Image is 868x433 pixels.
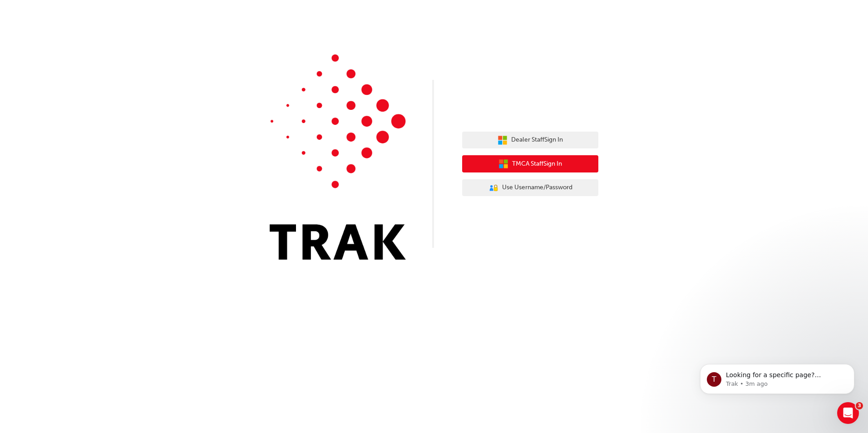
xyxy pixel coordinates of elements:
[511,135,563,145] span: Dealer Staff Sign In
[462,179,598,197] button: Use Username/Password
[502,182,572,193] span: Use Username/Password
[856,402,863,409] span: 3
[686,345,868,408] iframe: Intercom notifications message
[462,155,598,172] button: TMCA StaffSign In
[837,402,859,424] iframe: Intercom live chat
[512,159,562,169] span: TMCA Staff Sign In
[462,132,598,149] button: Dealer StaffSign In
[270,54,406,260] img: Trak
